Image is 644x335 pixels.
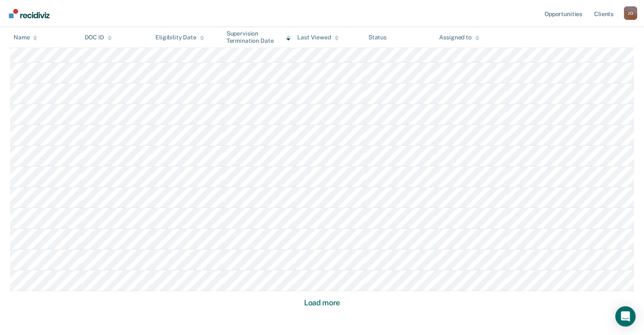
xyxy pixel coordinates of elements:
[155,34,204,41] div: Eligibility Date
[227,30,291,44] div: Supervision Termination Date
[297,34,338,41] div: Last Viewed
[301,298,343,308] button: Load more
[624,6,637,20] button: Profile dropdown button
[615,306,636,327] div: Open Intercom Messenger
[14,34,37,41] div: Name
[439,34,479,41] div: Assigned to
[85,34,112,41] div: DOC ID
[624,6,637,20] div: J O
[9,9,50,18] img: Recidiviz
[368,34,387,41] div: Status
